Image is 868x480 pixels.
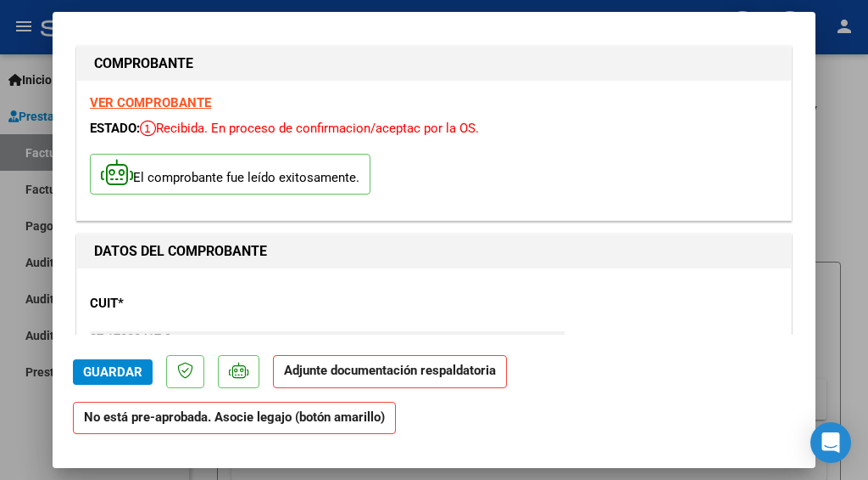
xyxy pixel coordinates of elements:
[90,95,211,110] a: VER COMPROBANTE
[94,243,267,259] strong: DATOS DEL COMPROBANTE
[94,55,193,71] strong: COMPROBANTE
[810,422,851,463] div: Open Intercom Messenger
[284,363,496,378] strong: Adjunte documentación respaldatoria
[140,121,479,136] span: Recibida. En proceso de confirmacion/aceptac por la OS.
[73,359,153,385] button: Guardar
[90,154,370,195] p: El comprobante fue leído exitosamente.
[73,402,396,435] strong: No está pre-aprobada. Asocie legajo (botón amarillo)
[83,364,142,380] span: Guardar
[90,121,140,136] span: ESTADO:
[90,294,297,313] p: CUIT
